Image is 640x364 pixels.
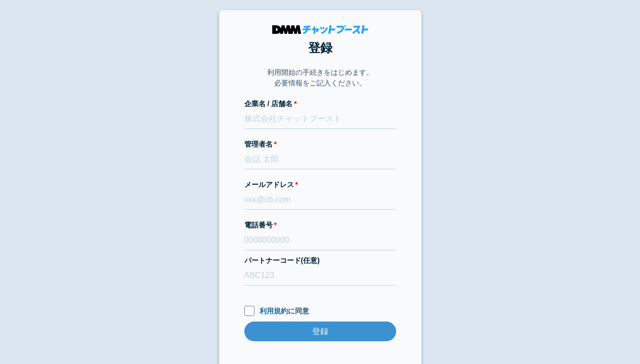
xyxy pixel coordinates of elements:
[272,25,368,34] img: DMMチャットブースト
[244,190,396,210] input: xxx@cb.com
[260,307,288,315] a: 利用規約
[244,255,396,266] label: パートナーコード(任意)
[244,99,396,109] label: 企業名 / 店舗名
[244,231,396,250] input: 0000000000
[244,306,254,316] input: 利用規約に同意
[244,109,396,129] input: 株式会社チャットブースト
[244,39,396,57] h1: 登録
[244,139,396,150] label: 管理者名
[244,220,396,231] label: 電話番号
[244,266,396,286] input: ABC123
[244,322,396,341] input: 登録
[244,179,396,190] label: メールアドレス
[267,67,373,88] p: 利用開始の手続きをはじめます。 必要情報をご記入ください。
[244,150,396,169] input: 会話 太郎
[244,306,396,316] label: に同意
